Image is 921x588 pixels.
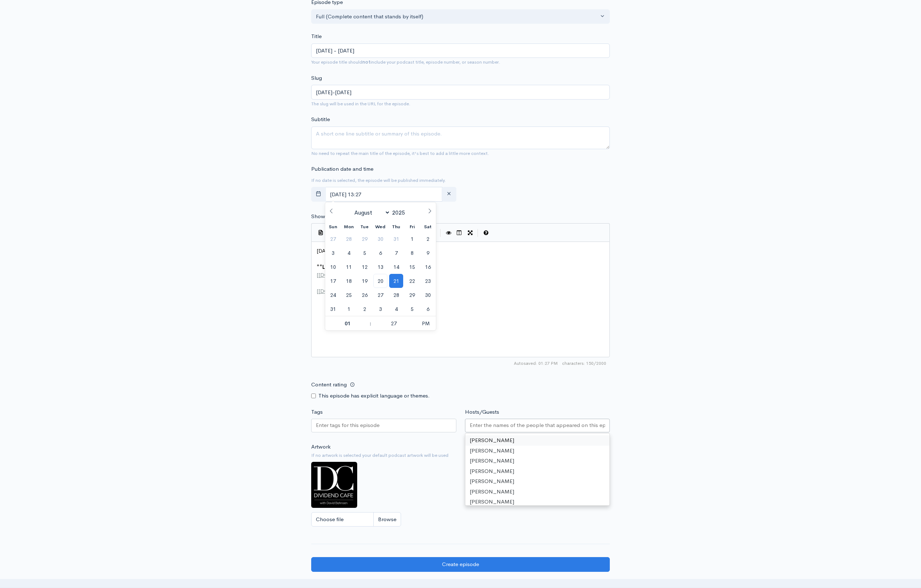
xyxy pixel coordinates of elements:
span: August 28, 2025 [389,288,403,302]
span: August 18, 2025 [342,274,356,288]
div: [PERSON_NAME] [465,476,610,487]
span: August 24, 2025 [326,288,340,302]
div: Full (Complete content that stands by itself) [316,13,599,21]
span: [DOMAIN_NAME] [318,271,364,278]
strong: not [362,59,370,65]
span: August 8, 2025 [405,246,419,260]
label: Content rating [311,377,347,392]
span: August 16, 2025 [421,260,435,274]
span: [DATE] Post - [317,247,349,254]
span: Sat [420,225,436,229]
span: August 14, 2025 [389,260,403,274]
span: [ [317,271,318,278]
button: toggle [311,187,326,202]
span: August 7, 2025 [389,246,403,260]
button: clear [442,187,456,202]
span: September 3, 2025 [373,302,387,316]
label: Publication date and time [311,165,373,173]
label: This episode has explicit language or themes. [318,392,430,400]
span: August 10, 2025 [326,260,340,274]
span: July 30, 2025 [373,232,387,246]
button: Insert Show Notes Template [315,227,326,238]
span: August 5, 2025 [358,246,372,260]
span: August 17, 2025 [326,274,340,288]
span: August 11, 2025 [342,260,356,274]
span: July 28, 2025 [342,232,356,246]
input: Year [390,209,410,216]
span: Thu [388,225,404,229]
span: August 12, 2025 [358,260,372,274]
span: September 2, 2025 [358,302,372,316]
span: : [369,316,372,331]
label: Tags [311,408,323,416]
div: [PERSON_NAME] [465,456,610,466]
span: Click to toggle [416,316,436,331]
span: Tue [357,225,373,229]
div: [PERSON_NAME] [465,435,610,446]
div: [PERSON_NAME] [465,466,610,477]
input: title-of-episode [311,85,610,100]
input: Minute [372,316,416,331]
span: August 3, 2025 [326,246,340,260]
span: Fri [404,225,420,229]
span: August 2, 2025 [421,232,435,246]
span: August 31, 2025 [326,302,340,316]
label: Title [311,32,322,41]
div: [PERSON_NAME] [465,497,610,507]
div: [PERSON_NAME] [465,487,610,497]
span: August 4, 2025 [342,246,356,260]
span: 150/2000 [562,360,606,367]
button: Toggle Preview [443,228,454,238]
label: Artwork [311,443,331,451]
span: September 5, 2025 [405,302,419,316]
input: Enter tags for this episode [316,421,381,429]
select: Month [351,208,391,217]
i: | [440,229,441,237]
label: Show notes [311,212,340,221]
button: Toggle Fullscreen [465,228,475,238]
span: August 13, 2025 [373,260,387,274]
span: August 1, 2025 [405,232,419,246]
span: August 15, 2025 [405,260,419,274]
span: August 20, 2025 [373,274,387,288]
span: [ [317,288,318,294]
label: Hosts/Guests [465,408,499,416]
span: August 26, 2025 [358,288,372,302]
span: Mon [341,225,357,229]
span: September 4, 2025 [389,302,403,316]
small: If no artwork is selected your default podcast artwork will be used [311,452,610,459]
span: Sun [325,225,341,229]
span: August 23, 2025 [421,274,435,288]
span: August 6, 2025 [373,246,387,260]
small: If no date is selected, the episode will be published immediately. [311,177,446,183]
span: July 29, 2025 [358,232,372,246]
button: Full (Complete content that stands by itself) [311,9,610,24]
span: September 1, 2025 [342,302,356,316]
span: August 21, 2025 [389,274,403,288]
span: August 27, 2025 [373,288,387,302]
label: Subtitle [311,115,330,124]
small: The slug will be used in the URL for the episode. [311,101,410,107]
input: Create episode [311,557,610,572]
button: Toggle Side by Side [454,228,465,238]
button: Markdown Guide [480,228,491,238]
input: Hour [325,316,369,331]
span: [DOMAIN_NAME] [318,288,364,294]
span: Autosaved: 01:27 PM [514,360,558,367]
span: September 6, 2025 [421,302,435,316]
input: What is the episode's title? [311,43,610,58]
input: Enter the names of the people that appeared on this episode [470,421,605,429]
span: July 27, 2025 [326,232,340,246]
small: Your episode title should include your podcast title, episode number, or season number. [311,59,500,65]
label: Slug [311,74,322,82]
span: August 19, 2025 [358,274,372,288]
span: August 25, 2025 [342,288,356,302]
span: Wed [373,225,388,229]
span: August 29, 2025 [405,288,419,302]
span: Links mentioned in this episode: [322,263,406,270]
div: [PERSON_NAME] [465,446,610,456]
span: July 31, 2025 [389,232,403,246]
span: August 22, 2025 [405,274,419,288]
span: August 30, 2025 [421,288,435,302]
small: No need to repeat the main title of the episode, it's best to add a little more context. [311,150,489,156]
